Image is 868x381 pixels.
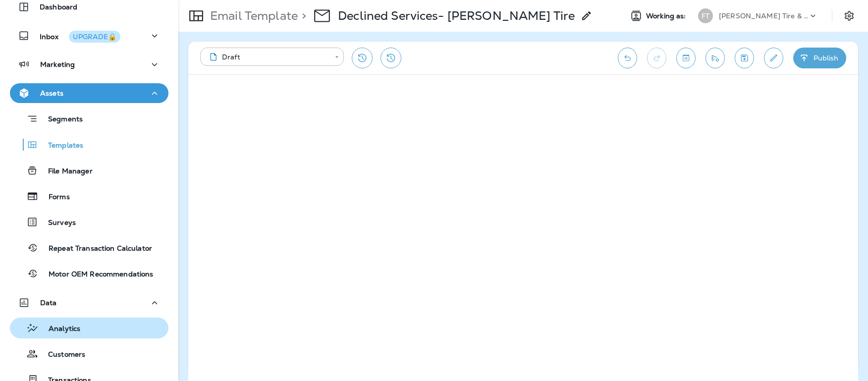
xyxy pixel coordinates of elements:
[338,8,575,23] div: Declined Services- Flynn's Tire
[676,48,696,68] button: Toggle preview
[10,343,168,364] button: Customers
[10,263,168,284] button: Motor OEM Recommendations
[39,325,80,334] p: Analytics
[39,270,154,279] p: Motor OEM Recommendations
[10,293,168,313] button: Data
[40,89,63,97] p: Assets
[38,350,85,360] p: Customers
[338,8,575,23] p: Declined Services- [PERSON_NAME] Tire
[646,12,688,20] span: Working as:
[764,48,783,68] button: Edit details
[10,54,168,74] button: Marketing
[207,52,328,62] div: Draft
[10,26,168,46] button: InboxUPGRADE🔒
[298,8,306,23] p: >
[40,31,120,41] p: Inbox
[618,48,637,68] button: Undo
[40,3,77,11] p: Dashboard
[735,48,754,68] button: Save
[10,212,168,232] button: Surveys
[40,299,57,307] p: Data
[38,141,83,151] p: Templates
[719,12,808,20] p: [PERSON_NAME] Tire & Auto Service
[10,186,168,207] button: Forms
[39,193,70,202] p: Forms
[40,60,75,68] p: Marketing
[69,31,120,43] button: UPGRADE🔒
[10,108,168,129] button: Segments
[352,48,373,68] button: Restore from previous version
[10,318,168,338] button: Analytics
[10,237,168,258] button: Repeat Transaction Calculator
[10,134,168,155] button: Templates
[38,167,93,176] p: File Manager
[10,83,168,103] button: Assets
[73,33,116,40] div: UPGRADE🔒
[698,8,713,23] div: FT
[840,7,858,25] button: Settings
[38,115,83,125] p: Segments
[39,244,152,254] p: Repeat Transaction Calculator
[705,48,725,68] button: Send test email
[10,160,168,181] button: File Manager
[38,218,76,228] p: Surveys
[206,8,298,23] p: Email Template
[793,48,846,68] button: Publish
[380,48,401,68] button: View Changelog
